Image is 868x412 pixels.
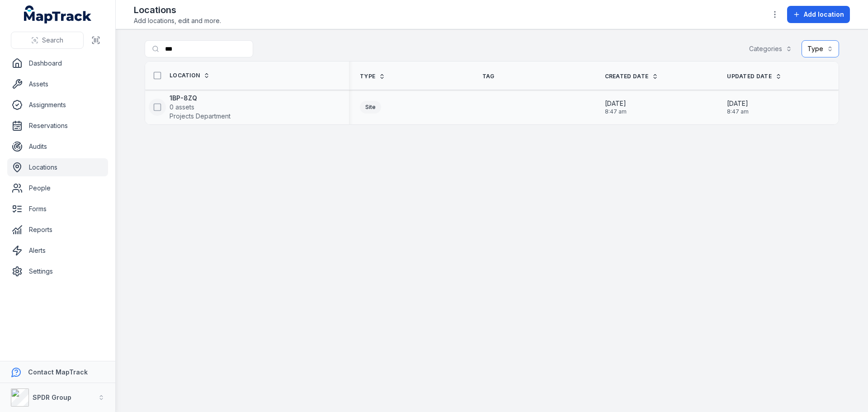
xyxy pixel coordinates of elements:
span: Type [360,73,375,80]
strong: Contact MapTrack [28,368,88,376]
span: Projects Department [170,112,231,121]
a: Type [360,73,385,80]
span: Add locations, edit and more. [134,16,221,25]
a: Forms [7,200,108,218]
strong: SPDR Group [33,393,71,401]
a: Settings [7,262,108,280]
span: [DATE] [727,99,749,108]
div: Site [360,101,381,114]
time: 14/02/2025, 8:47:25 am [605,99,627,115]
span: Tag [482,73,495,80]
a: Created Date [605,73,659,80]
time: 14/02/2025, 8:47:58 am [727,99,749,115]
a: Audits [7,137,108,156]
span: Updated Date [727,73,772,80]
a: Alerts [7,242,108,260]
a: Assignments [7,96,108,114]
a: Locations [7,158,108,176]
span: 8:47 am [605,108,627,115]
a: Reservations [7,117,108,135]
a: Location [170,72,210,79]
strong: 1BP-8ZQ [170,94,231,103]
button: Add location [787,6,850,23]
button: Categories [743,40,798,57]
button: Search [11,32,84,49]
a: 1BP-8ZQ0 assetsProjects Department [170,94,231,121]
span: Created Date [605,73,649,80]
span: 0 assets [170,103,194,112]
button: Type [802,40,839,57]
span: [DATE] [605,99,627,108]
span: Add location [804,10,844,19]
a: Reports [7,221,108,239]
span: 8:47 am [727,108,749,115]
a: Assets [7,75,108,93]
a: MapTrack [24,5,92,24]
a: Dashboard [7,54,108,72]
span: Search [42,36,63,45]
a: Updated Date [727,73,782,80]
a: People [7,179,108,197]
span: Location [170,72,200,79]
h2: Locations [134,4,221,16]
